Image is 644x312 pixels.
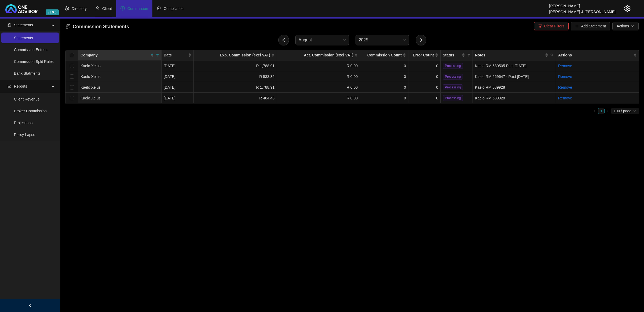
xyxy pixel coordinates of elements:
[550,53,554,57] span: search
[467,53,470,57] span: filter
[8,84,11,88] span: line-chart
[80,74,101,79] span: Kaelo Xelus
[617,23,629,29] span: Actions
[14,121,32,125] a: Projections
[162,60,194,71] td: [DATE]
[277,93,360,103] td: R 0.00
[277,50,360,60] th: Act. Commission (excl VAT)
[443,74,463,80] span: Processing
[408,82,441,93] td: 0
[14,23,33,27] span: Statements
[441,50,473,60] th: Status
[606,109,609,113] span: right
[605,108,611,114] button: right
[612,22,639,30] button: Actionsdown
[624,5,631,12] span: setting
[194,50,277,60] th: Exp. Commission (excl VAT)
[534,22,569,30] button: Clear Filters
[14,84,27,88] span: Reports
[157,6,161,10] span: safety
[443,84,463,90] span: Processing
[360,50,408,60] th: Commission Count
[194,71,277,82] td: R 533.35
[473,60,556,71] td: Kaelo RM 580505 Paid 31-07-2025
[593,109,597,113] span: left
[549,1,616,7] div: [PERSON_NAME]
[581,23,606,29] span: Add Statement
[14,36,33,40] a: Statements
[558,74,572,79] a: Remove
[411,52,434,58] span: Error Count
[14,109,47,113] a: Broker Commission
[443,52,461,58] span: Status
[558,52,632,58] span: Actions
[277,71,360,82] td: R 0.00
[360,82,408,93] td: 0
[14,132,35,137] a: Policy Lapse
[162,50,194,60] th: Date
[8,23,11,27] span: reconciliation
[155,51,160,59] span: filter
[14,48,47,52] a: Commission Entries
[14,71,41,76] a: Bank Statments
[162,82,194,93] td: [DATE]
[281,38,286,42] span: left
[631,24,634,28] span: down
[194,82,277,93] td: R 1,788.91
[360,93,408,103] td: 0
[598,108,605,114] li: 1
[72,6,87,11] span: Directory
[277,60,360,71] td: R 0.00
[466,51,471,59] span: filter
[408,60,441,71] td: 0
[473,82,556,93] td: Kaelo RM 589928
[102,6,112,11] span: Client
[558,64,572,68] a: Remove
[558,85,572,89] a: Remove
[80,64,101,68] span: Kaelo Xelus
[360,71,408,82] td: 0
[473,71,556,82] td: Kaelo RM 569647 - Paid 01-07-2025
[65,6,69,10] span: setting
[475,52,544,58] span: Notes
[162,71,194,82] td: [DATE]
[556,50,639,60] th: Actions
[95,6,100,10] span: user
[28,304,32,307] span: left
[46,9,59,15] span: v1.9.6
[592,108,598,114] li: Previous Page
[408,50,441,60] th: Error Count
[612,108,639,114] div: Page Size
[164,6,184,11] span: Compliance
[360,60,408,71] td: 0
[277,82,360,93] td: R 0.00
[80,85,101,89] span: Kaelo Xelus
[443,63,463,69] span: Processing
[73,24,129,29] span: Commission Statements
[80,52,149,58] span: Company
[120,6,125,10] span: dollar
[194,93,277,103] td: R 464.48
[408,71,441,82] td: 0
[14,59,54,64] a: Commission Split Rules
[443,95,463,101] span: Processing
[279,52,353,58] span: Act. Commission (excl VAT)
[558,96,572,100] a: Remove
[538,24,542,28] span: filter
[549,7,616,13] div: [PERSON_NAME] & [PERSON_NAME]
[549,51,555,59] span: search
[127,6,148,11] span: Commission
[598,108,604,114] a: 1
[362,52,402,58] span: Commission Count
[66,24,71,29] span: reconciliation
[408,93,441,103] td: 0
[473,93,556,103] td: Kaelo RM 589928
[614,108,637,114] span: 100 / page
[575,24,579,28] span: plus
[419,38,423,42] span: right
[5,4,38,13] img: 2df55531c6924b55f21c4cf5d4484680-logo-light.svg
[156,53,159,57] span: filter
[544,23,564,29] span: Clear Filters
[196,52,270,58] span: Exp. Commission (excl VAT)
[14,97,40,101] a: Client Revenue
